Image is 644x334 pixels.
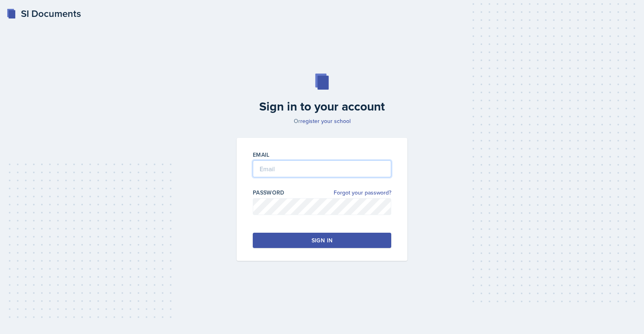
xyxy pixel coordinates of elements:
[253,160,391,177] input: Email
[6,6,81,21] a: SI Documents
[253,233,391,248] button: Sign in
[334,189,391,197] a: Forgot your password?
[232,117,412,125] p: Or
[253,189,285,197] label: Password
[253,151,270,159] label: Email
[312,236,332,244] div: Sign in
[232,99,412,114] h2: Sign in to your account
[300,117,351,125] a: register your school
